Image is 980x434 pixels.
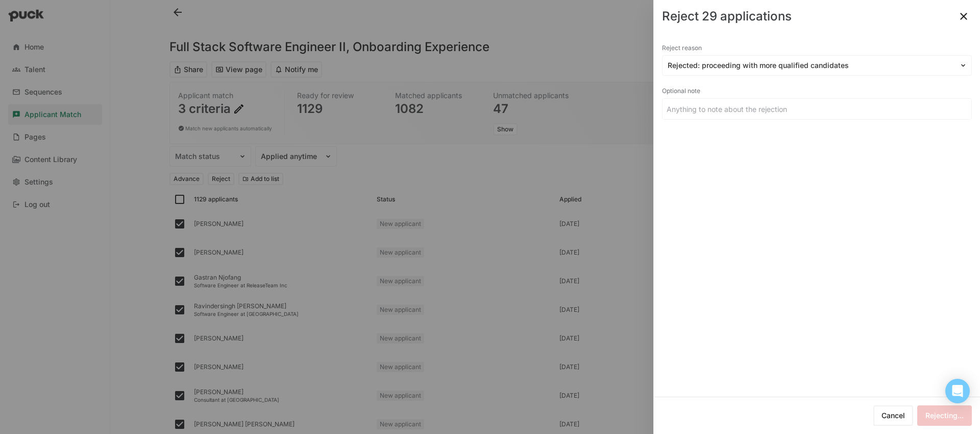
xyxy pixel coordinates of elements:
[662,41,972,55] div: Reject reason
[662,84,972,98] div: Optional note
[945,379,970,403] div: Open Intercom Messenger
[663,99,971,119] input: Anything to note about the rejection
[662,10,792,22] div: Reject 29 applications
[873,405,913,426] button: Cancel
